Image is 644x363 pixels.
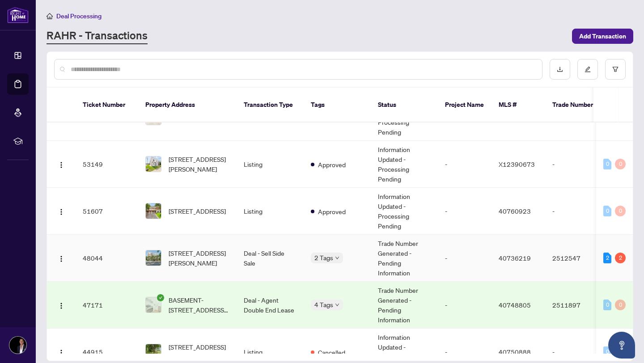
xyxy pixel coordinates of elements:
button: Logo [54,251,68,265]
span: 4 Tags [314,300,333,310]
td: Listing [237,188,304,235]
span: Add Transaction [579,29,626,43]
span: 40736219 [499,254,531,262]
span: X12390673 [499,160,535,168]
span: down [335,256,339,260]
img: thumbnail-img [146,344,161,359]
td: 47171 [76,282,138,329]
td: - [438,141,491,188]
span: 40750888 [499,348,531,356]
a: RAHR - Transactions [47,28,148,44]
td: - [545,141,608,188]
span: Deal Processing [56,12,102,20]
button: Logo [54,157,68,171]
div: 0 [615,206,626,216]
div: 0 [603,300,611,310]
div: 0 [603,346,611,357]
img: Logo [58,302,65,309]
span: filter [612,66,619,72]
span: [STREET_ADDRESS][PERSON_NAME] [169,248,229,268]
button: Open asap [608,332,635,359]
td: 2512547 [545,235,608,282]
span: Approved [318,207,346,216]
div: 0 [603,159,611,169]
button: Logo [54,298,68,312]
span: 40760923 [499,207,531,215]
td: Listing [237,141,304,188]
img: Logo [58,208,65,215]
th: Property Address [138,88,237,122]
span: download [557,66,563,72]
span: check-circle [157,294,164,301]
th: Tags [304,88,371,122]
td: - [438,188,491,235]
div: 0 [615,159,626,169]
div: 0 [603,206,611,216]
button: Add Transaction [572,29,633,44]
span: [STREET_ADDRESS] [169,206,226,216]
img: Profile Icon [9,337,26,354]
td: Information Updated - Processing Pending [371,188,438,235]
span: 2 Tags [314,253,333,263]
span: edit [585,66,591,72]
button: Logo [54,345,68,359]
div: 2 [615,253,626,263]
span: Approved [318,160,346,169]
td: - [545,188,608,235]
img: thumbnail-img [146,203,161,219]
span: down [335,303,339,307]
td: 48044 [76,235,138,282]
div: 0 [615,300,626,310]
button: edit [577,59,598,80]
img: thumbnail-img [146,156,161,172]
img: thumbnail-img [146,297,161,312]
td: - [438,235,491,282]
td: Trade Number Generated - Pending Information [371,235,438,282]
span: BASEMENT-[STREET_ADDRESS][PERSON_NAME] [169,295,229,315]
button: filter [605,59,626,80]
td: Deal - Agent Double End Lease [237,282,304,329]
th: Transaction Type [237,88,304,122]
th: Status [371,88,438,122]
div: 2 [603,253,611,263]
img: logo [7,7,29,23]
span: home [47,13,53,19]
td: Information Updated - Processing Pending [371,141,438,188]
button: Logo [54,204,68,218]
button: download [550,59,570,80]
th: MLS # [491,88,545,122]
td: Trade Number Generated - Pending Information [371,282,438,329]
img: Logo [58,161,65,169]
span: [STREET_ADDRESS][PERSON_NAME] [169,342,229,362]
th: Ticket Number [76,88,138,122]
td: 53149 [76,141,138,188]
span: 40748805 [499,301,531,309]
span: Cancelled [318,347,345,357]
img: thumbnail-img [146,250,161,266]
th: Trade Number [545,88,608,122]
img: Logo [58,255,65,262]
td: 2511897 [545,282,608,329]
td: - [438,282,491,329]
img: Logo [58,349,65,356]
td: Deal - Sell Side Sale [237,235,304,282]
td: 51607 [76,188,138,235]
th: Project Name [438,88,491,122]
span: [STREET_ADDRESS][PERSON_NAME] [169,154,229,174]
